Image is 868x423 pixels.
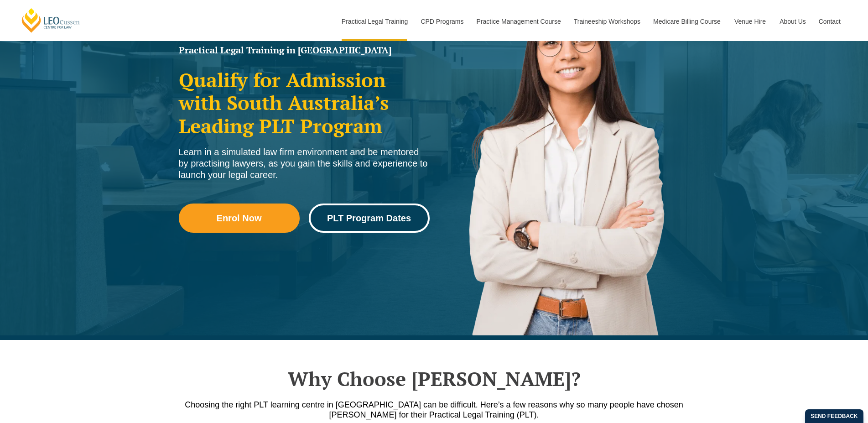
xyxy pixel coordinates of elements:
[179,46,430,55] h1: Practical Legal Training in [GEOGRAPHIC_DATA]
[335,2,414,41] a: Practical Legal Training
[217,214,262,223] span: Enrol Now
[174,367,694,390] h2: Why Choose [PERSON_NAME]?
[174,400,694,420] p: Choosing the right PLT learning centre in [GEOGRAPHIC_DATA] can be difficult. Here’s a few reason...
[179,204,300,233] a: Enrol Now
[179,146,430,181] div: Learn in a simulated law firm environment and be mentored by practising lawyers, as you gain the ...
[646,2,728,41] a: Medicare Billing Course
[414,2,469,41] a: CPD Programs
[309,204,430,233] a: PLT Program Dates
[728,2,773,41] a: Venue Hire
[327,214,411,223] span: PLT Program Dates
[812,2,847,41] a: Contact
[179,68,430,137] h2: Qualify for Admission with South Australia’s Leading PLT Program
[470,2,567,41] a: Practice Management Course
[773,2,812,41] a: About Us
[21,7,81,33] a: [PERSON_NAME] Centre for Law
[567,2,646,41] a: Traineeship Workshops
